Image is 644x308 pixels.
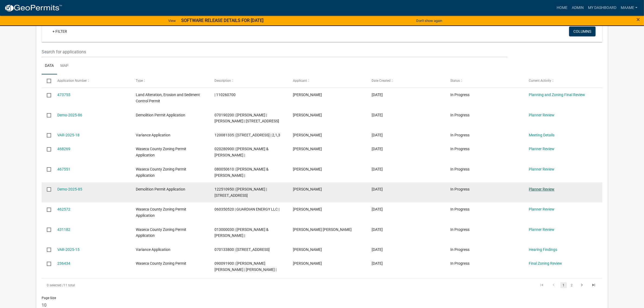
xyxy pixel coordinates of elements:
[57,167,70,171] a: 467551
[214,207,279,211] span: 060350520 | GUARDIAN ENERGY LLC |
[586,3,619,13] a: My Dashboard
[293,261,322,266] span: Becky Brewer
[372,261,383,266] span: 03/22/2024
[136,133,170,137] span: Variance Application
[537,282,547,288] a: go to first page
[57,113,82,117] a: Demo-2025-86
[214,187,267,198] span: 122510950 | MATT THOMPSEN | 37049 FAWN AVE
[136,79,143,83] span: Type
[42,57,57,75] a: Data
[131,74,209,87] datatable-header-cell: Type
[136,167,186,178] span: Waseca County Zoning Permit Application
[529,227,555,232] a: Planner Review
[48,27,71,36] a: + Filter
[372,227,383,232] span: 06/04/2025
[560,281,568,290] li: page 1
[372,207,383,211] span: 08/12/2025
[569,282,575,288] a: 2
[136,113,185,117] span: Demolition Permit Application
[293,227,352,232] span: Scott David Lynch
[136,187,185,191] span: Demolition Permit Application
[288,74,366,87] datatable-header-cell: Applicant
[47,283,64,287] span: 0 selected /
[529,147,555,151] a: Planner Review
[636,16,640,23] button: Close
[529,133,555,137] a: Meeting Details
[450,247,470,252] span: In Progress
[293,133,322,137] span: ERIN EDWARDS
[560,282,567,288] a: 1
[136,247,170,252] span: Variance Application
[214,113,279,123] span: 070190200 | KEITH SCHLAAK | KELLY L SCHLAAK | 22069 130TH ST
[589,282,599,288] a: go to last page
[136,147,186,157] span: Waseca County Zoning Permit Application
[372,247,383,252] span: 05/28/2025
[209,74,288,87] datatable-header-cell: Description
[636,16,640,23] span: ×
[450,167,470,171] span: In Progress
[372,113,383,117] span: 08/27/2025
[57,93,70,97] a: 473755
[136,227,186,238] span: Waseca County Zoning Permit Application
[214,147,269,157] span: 020280900 | STEVE & JESSICA PASSON |
[57,247,80,252] a: VAR-2025-15
[529,167,555,171] a: Planner Review
[372,167,383,171] span: 08/21/2025
[293,147,322,151] span: Jessica Passon
[293,187,322,191] span: Matt Thompsen
[450,133,470,137] span: In Progress
[577,282,587,288] a: go to next page
[529,207,555,211] a: Planner Review
[214,247,270,252] span: 070133800 | 17674 240TH ST | 8
[166,16,178,25] a: View
[57,57,72,75] a: Map
[293,247,322,252] span: Matt Holland
[214,167,269,178] span: 080050610 | TYLER & STEPHANIE HUBER |
[214,93,236,97] span: | 110260700
[529,247,557,252] a: Hearing Findings
[372,147,383,151] span: 08/23/2025
[181,18,263,23] strong: SOFTWARE RELEASE DETAILS FOR [DATE]
[568,281,576,290] li: page 2
[414,16,444,25] button: Don't show again
[293,93,322,97] span: Kyle Skoglund
[372,93,383,97] span: 09/04/2025
[293,207,322,211] span: LeAnn Erickson
[450,113,470,117] span: In Progress
[214,133,280,137] span: 120081335 | 37516 CLEAR LAKE DR | 2,1,3
[57,227,70,232] a: 431182
[366,74,445,87] datatable-header-cell: Date Created
[554,3,570,13] a: Home
[450,79,460,83] span: Status
[57,133,80,137] a: VAR-2025-18
[57,147,70,151] a: 468269
[42,278,264,292] div: 11 total
[57,207,70,211] a: 462572
[529,93,585,97] a: Planning and Zoning Final Review
[450,207,470,211] span: In Progress
[372,79,391,83] span: Date Created
[136,207,186,218] span: Waseca County Zoning Permit Application
[52,74,131,87] datatable-header-cell: Application Number
[214,261,276,272] span: 090091900 | WILLIAM DEREK BREWER | BECKY BREWER |
[445,74,524,87] datatable-header-cell: Status
[450,147,470,151] span: In Progress
[293,113,322,117] span: Brian Zabel
[570,3,586,13] a: Admin
[450,227,470,232] span: In Progress
[569,27,596,36] button: Columns
[529,261,562,266] a: Final Zoning Review
[450,93,470,97] span: In Progress
[524,74,602,87] datatable-header-cell: Current Activity
[450,187,470,191] span: In Progress
[293,79,307,83] span: Applicant
[57,261,70,266] a: 236434
[549,282,559,288] a: go to previous page
[136,261,186,266] span: Waseca County Zoning Permit
[214,227,269,238] span: 013000030 | SCOTT D & COLLETTE A LYNCH |
[529,187,555,191] a: Planner Review
[372,133,383,137] span: 08/27/2025
[57,187,82,191] a: Demo-2025-85
[42,46,507,57] input: Search for applications
[372,187,383,191] span: 08/20/2025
